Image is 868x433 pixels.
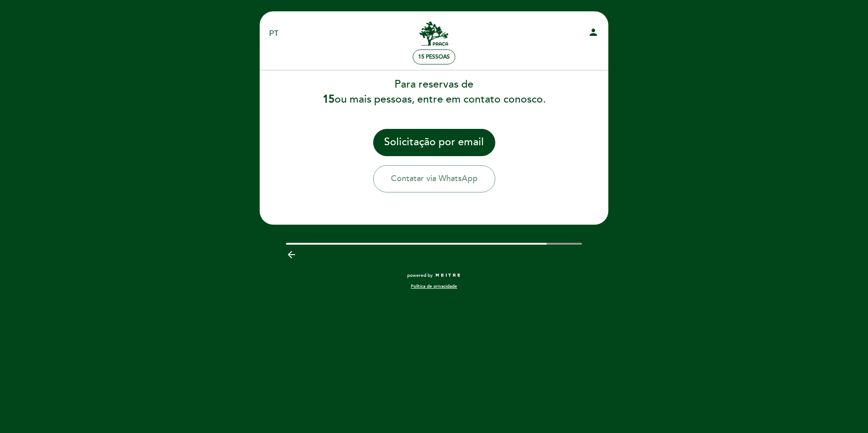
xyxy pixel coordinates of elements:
div: Para reservas de ou mais pessoas, entre em contato conosco. [259,77,609,107]
a: [GEOGRAPHIC_DATA] [377,21,491,46]
img: MEITRE [435,273,461,278]
b: 15 [323,93,335,106]
button: Contatar via WhatsApp [373,165,495,192]
button: person [588,27,599,41]
i: person [588,27,599,38]
button: Solicitação por email [373,129,495,156]
a: Política de privacidade [411,283,457,290]
span: powered by [407,272,433,279]
span: 15 pessoas [418,54,450,60]
a: powered by [407,272,461,279]
i: arrow_backward [286,249,297,260]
